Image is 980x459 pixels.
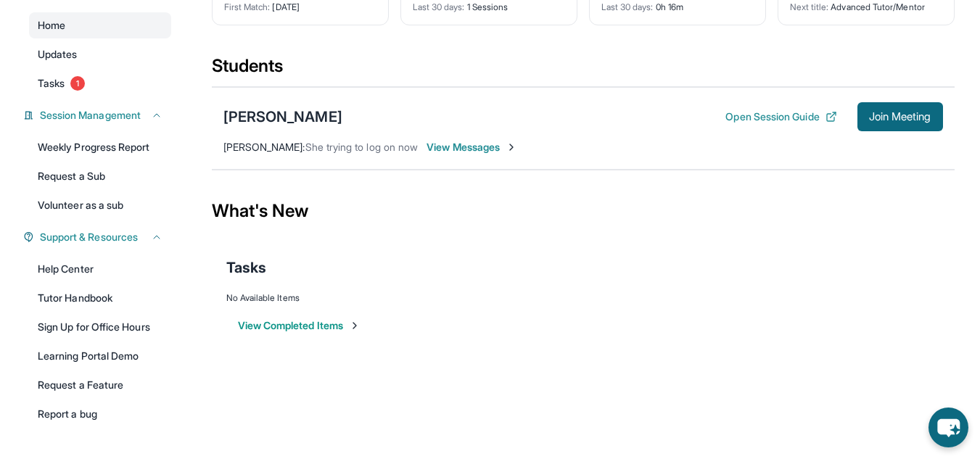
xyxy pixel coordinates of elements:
[223,141,305,153] span: [PERSON_NAME] :
[857,102,943,131] button: Join Meeting
[29,134,171,160] a: Weekly Progress Report
[38,76,65,91] span: Tasks
[38,18,65,33] span: Home
[34,108,162,123] button: Session Management
[226,257,266,278] span: Tasks
[29,372,171,398] a: Request a Feature
[869,112,931,121] span: Join Meeting
[29,256,171,282] a: Help Center
[928,408,968,447] button: chat-button
[40,108,141,123] span: Session Management
[29,70,171,96] a: Tasks1
[427,140,517,154] span: View Messages
[40,230,138,244] span: Support & Resources
[506,141,517,153] img: Chevron-Right
[70,76,85,91] span: 1
[725,109,836,124] button: Open Session Guide
[29,192,171,218] a: Volunteer as a sub
[212,179,955,243] div: What's New
[29,343,171,369] a: Learning Portal Demo
[223,107,342,127] div: [PERSON_NAME]
[224,1,271,12] span: First Match :
[601,1,654,12] span: Last 30 days :
[238,318,361,333] button: View Completed Items
[413,1,465,12] span: Last 30 days :
[29,163,171,189] a: Request a Sub
[29,41,171,67] a: Updates
[226,292,940,304] div: No Available Items
[29,285,171,311] a: Tutor Handbook
[38,47,78,62] span: Updates
[29,401,171,427] a: Report a bug
[34,230,162,244] button: Support & Resources
[29,314,171,340] a: Sign Up for Office Hours
[305,141,419,153] span: She trying to log on now
[790,1,829,12] span: Next title :
[212,54,955,86] div: Students
[29,12,171,38] a: Home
